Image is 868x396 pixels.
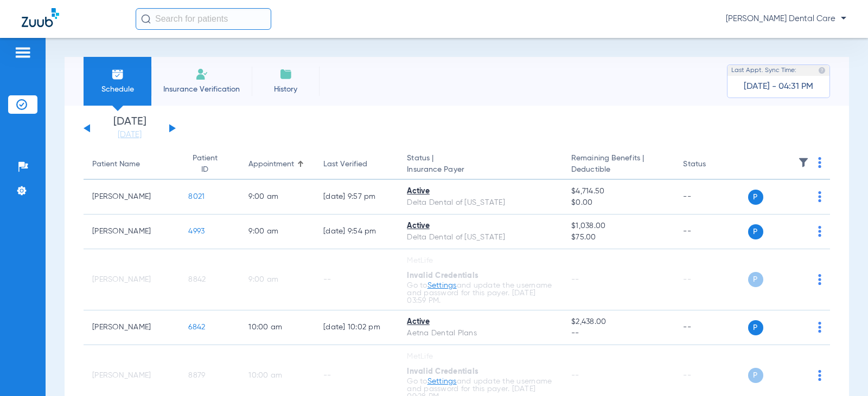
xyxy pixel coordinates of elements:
[563,150,674,180] th: Remaining Benefits |
[748,224,763,239] span: P
[748,320,763,335] span: P
[744,81,813,92] span: [DATE] - 04:31 PM
[97,116,162,140] li: [DATE]
[674,310,748,345] td: --
[571,164,666,176] span: Deductible
[407,197,554,209] div: Delta Dental of [US_STATE]
[571,372,579,379] span: --
[188,153,231,176] div: Patient ID
[674,215,748,249] td: --
[279,68,292,81] img: History
[818,274,821,285] img: group-dot-blue.svg
[748,190,763,205] span: P
[188,372,205,379] span: 8879
[315,215,398,249] td: [DATE] 9:54 PM
[407,351,554,362] div: MetLife
[818,67,826,74] img: last sync help info
[84,215,180,249] td: [PERSON_NAME]
[571,186,666,197] span: $4,714.50
[407,272,478,280] span: Invalid Credentials
[571,276,579,283] span: --
[315,310,398,345] td: [DATE] 10:02 PM
[571,197,666,209] span: $0.00
[141,14,151,24] img: Search Icon
[571,328,666,339] span: --
[818,322,821,333] img: group-dot-blue.svg
[798,157,809,168] img: filter.svg
[407,368,478,375] span: Invalid Credentials
[571,232,666,243] span: $75.00
[248,159,306,170] div: Appointment
[240,215,315,249] td: 9:00 AM
[136,8,271,30] input: Search for patients
[814,344,868,396] iframe: Chat Widget
[240,180,315,215] td: 9:00 AM
[22,8,59,27] img: Zuub Logo
[111,68,124,81] img: Schedule
[92,84,143,95] span: Schedule
[315,249,398,310] td: --
[188,228,205,235] span: 4993
[726,14,846,24] span: [PERSON_NAME] Dental Care
[818,191,821,202] img: group-dot-blue.svg
[407,316,554,328] div: Active
[92,159,140,170] div: Patient Name
[97,129,162,140] a: [DATE]
[14,46,31,59] img: hamburger-icon
[427,378,457,385] a: Settings
[407,328,554,339] div: Aetna Dental Plans
[674,150,748,180] th: Status
[407,255,554,267] div: MetLife
[407,164,554,176] span: Insurance Payer
[84,249,180,310] td: [PERSON_NAME]
[398,150,563,180] th: Status |
[195,68,208,81] img: Manual Insurance Verification
[188,193,205,200] span: 8021
[407,282,554,304] p: Go to and update the username and password for this payer. [DATE] 03:59 PM.
[407,220,554,232] div: Active
[748,368,763,383] span: P
[248,159,294,170] div: Appointment
[323,159,390,170] div: Last Verified
[92,159,171,170] div: Patient Name
[731,65,796,76] span: Last Appt. Sync Time:
[188,323,205,331] span: 6842
[674,249,748,310] td: --
[260,84,311,95] span: History
[84,310,180,345] td: [PERSON_NAME]
[240,249,315,310] td: 9:00 AM
[323,159,367,170] div: Last Verified
[674,180,748,215] td: --
[240,310,315,345] td: 10:00 AM
[407,232,554,243] div: Delta Dental of [US_STATE]
[571,220,666,232] span: $1,038.00
[84,180,180,215] td: [PERSON_NAME]
[818,226,821,237] img: group-dot-blue.svg
[748,272,763,287] span: P
[188,276,206,283] span: 8842
[407,186,554,197] div: Active
[571,316,666,328] span: $2,438.00
[159,84,244,95] span: Insurance Verification
[818,157,821,168] img: group-dot-blue.svg
[427,282,457,289] a: Settings
[315,180,398,215] td: [DATE] 9:57 PM
[188,153,221,176] div: Patient ID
